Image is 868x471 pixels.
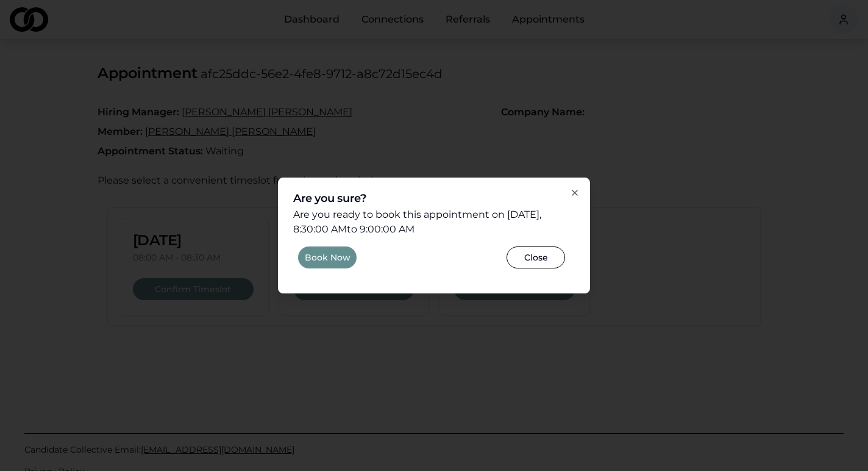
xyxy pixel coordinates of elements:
[293,207,575,237] p: Are you ready to book this appointment on [DATE] , 8:30:00 AM to 9:00:00 AM
[298,246,357,273] button: Book Now
[298,246,357,268] button: Book Now
[293,193,575,204] h2: Are you sure?
[507,246,565,268] button: Close
[507,246,570,273] button: Close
